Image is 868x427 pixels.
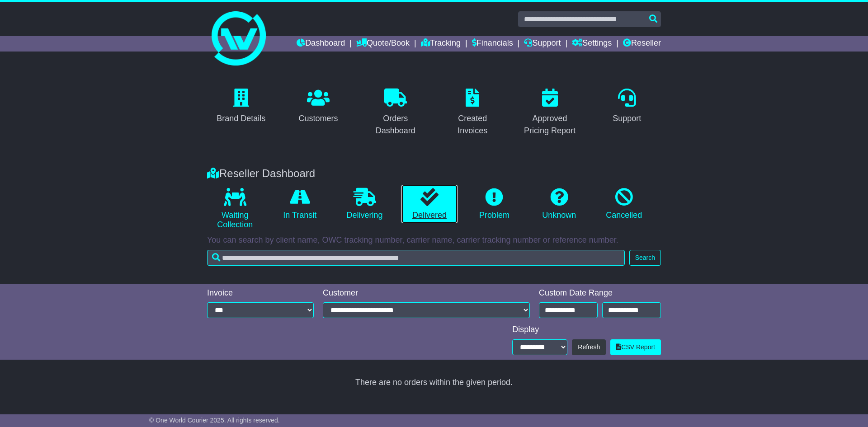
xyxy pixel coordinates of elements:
div: Custom Date Range [539,288,661,298]
a: Tracking [421,36,461,52]
a: In Transit [272,185,327,224]
a: Cancelled [596,185,652,224]
a: Approved Pricing Report [516,85,584,140]
span: © One World Courier 2025. All rights reserved. [149,417,280,424]
a: Problem [467,185,522,224]
a: Orders Dashboard [361,85,429,140]
a: Unknown [531,185,587,224]
button: Refresh [572,339,606,355]
div: Brand Details [217,113,265,125]
a: Financials [472,36,513,52]
div: Created Invoices [444,113,501,137]
p: You can search by client name, OWC tracking number, carrier name, carrier tracking number or refe... [207,235,661,245]
a: Delivered [401,185,457,224]
div: There are no orders within the given period. [207,378,661,388]
a: Customers [292,85,344,128]
a: Created Invoices [439,85,507,140]
a: Support [607,85,647,128]
a: Support [524,36,561,52]
a: Quote/Book [356,36,410,52]
a: Brand Details [211,85,271,128]
a: Dashboard [297,36,345,52]
div: Display [512,325,661,335]
a: Settings [572,36,612,52]
div: Orders Dashboard [367,113,424,137]
div: Approved Pricing Report [522,113,578,137]
div: Invoice [207,288,314,298]
a: Waiting Collection [207,185,263,233]
div: Customer [323,288,530,298]
a: Delivering [337,185,392,224]
a: CSV Report [610,339,661,355]
button: Search [629,250,661,266]
div: Reseller Dashboard [203,167,665,180]
div: Customers [298,113,338,125]
a: Reseller [623,36,661,52]
div: Support [613,113,641,125]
